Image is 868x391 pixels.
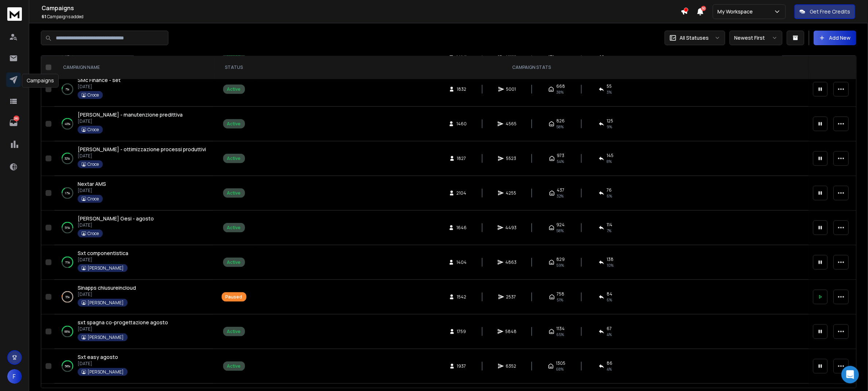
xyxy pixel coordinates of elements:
[54,176,213,211] td: 17%Nextar AMS[DATE]Croce
[506,259,517,265] span: 4863
[557,291,565,297] span: 758
[78,215,154,222] a: [PERSON_NAME] Gesi - agosto
[65,155,70,162] p: 32 %
[607,193,612,199] span: 6 %
[78,361,128,367] p: [DATE]
[227,363,241,369] div: Active
[78,111,183,118] a: [PERSON_NAME] - manutenzione predittiva
[506,156,516,161] span: 5523
[457,86,466,92] span: 1832
[54,211,213,245] td: 51%[PERSON_NAME] Gesi - agosto[DATE]Croce
[457,156,466,161] span: 1827
[557,153,565,159] span: 973
[42,14,681,20] p: Campaigns added
[556,366,564,372] span: 68 %
[42,13,46,20] span: 61
[556,89,564,95] span: 38 %
[78,146,206,153] span: [PERSON_NAME] - ottimizzazione processi produttivi
[557,228,564,234] span: 58 %
[556,360,565,366] span: 1305
[78,284,136,291] span: Sinapps chiusureincloud
[227,225,241,231] div: Active
[794,4,855,19] button: Get Free Credits
[607,262,614,268] span: 10 %
[65,259,70,266] p: 71 %
[87,335,124,340] p: [PERSON_NAME]
[557,124,564,130] span: 58 %
[87,369,124,375] p: [PERSON_NAME]
[456,225,467,231] span: 1646
[607,297,612,303] span: 6 %
[227,86,241,92] div: Active
[557,187,565,193] span: 437
[607,153,614,159] span: 145
[557,332,564,337] span: 65 %
[87,127,99,133] p: Croce
[87,231,99,236] p: Croce
[607,118,613,124] span: 125
[607,228,611,234] span: 7 %
[78,292,136,297] p: [DATE]
[78,353,118,361] a: Sxt easy agosto
[227,329,241,335] div: Active
[65,120,70,128] p: 40 %
[607,257,614,262] span: 138
[607,366,612,372] span: 4 %
[607,291,612,297] span: 84
[65,363,70,370] p: 58 %
[87,196,99,202] p: Croce
[65,293,70,301] p: 5 %
[557,118,565,124] span: 826
[506,329,517,335] span: 5848
[54,56,213,79] th: CAMPAIGN NAME
[607,89,612,95] span: 3 %
[78,284,136,292] a: Sinapps chiusureincloud
[78,180,106,188] a: Nextar AMS
[87,161,99,167] p: Croce
[607,332,612,337] span: 4 %
[506,225,517,231] span: 4493
[66,86,70,93] p: 7 %
[87,92,99,98] p: Croce
[227,156,241,161] div: Active
[54,349,213,384] td: 58%Sxt easy agosto[DATE][PERSON_NAME]
[54,280,213,314] td: 5%Sinapps chiusureincloud[DATE][PERSON_NAME]
[557,159,564,164] span: 54 %
[78,77,121,84] a: SMc Finance - set
[506,363,517,369] span: 6352
[607,124,612,130] span: 9 %
[506,86,516,92] span: 5001
[227,190,241,196] div: Active
[506,190,517,196] span: 4255
[227,259,241,265] div: Active
[54,141,213,176] td: 32%[PERSON_NAME] - ottimizzazione processi produttivi[DATE]Croce
[22,74,59,88] div: Campaigns
[6,116,21,130] a: 286
[78,257,128,263] p: [DATE]
[78,250,128,257] a: Sxt componentistica
[54,107,213,141] td: 40%[PERSON_NAME] - manutenzione predittiva[DATE]Croce
[557,257,565,262] span: 829
[607,159,612,164] span: 8 %
[78,118,183,124] p: [DATE]
[457,363,466,369] span: 1937
[456,121,467,127] span: 1460
[557,222,565,228] span: 924
[87,300,124,306] p: [PERSON_NAME]
[78,84,121,90] p: [DATE]
[7,369,22,384] button: F
[506,121,517,127] span: 4565
[457,294,466,300] span: 1542
[78,188,106,193] p: [DATE]
[701,6,706,11] span: 50
[607,187,612,193] span: 76
[78,326,168,332] p: [DATE]
[78,319,168,326] a: sxt spagna co-progettazione agosto
[841,366,859,383] div: Open Intercom Messenger
[54,72,213,107] td: 7%SMc Finance - set[DATE]Croce
[213,56,254,79] th: STATUS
